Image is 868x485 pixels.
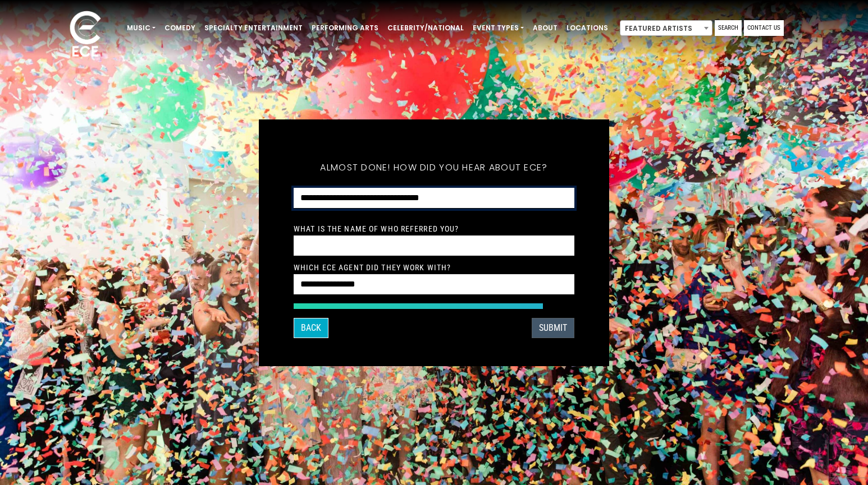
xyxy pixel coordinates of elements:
a: Comedy [160,19,200,38]
label: What is the Name of Who Referred You? [294,224,459,234]
a: Search [715,20,742,36]
a: Specialty Entertainment [200,19,307,38]
button: SUBMIT [532,318,574,338]
a: Contact Us [744,20,784,36]
label: Which ECE Agent Did They Work With? [294,262,451,272]
span: Featured Artists [620,21,712,36]
button: Back [294,318,328,338]
span: Featured Artists [620,20,712,36]
img: ece_new_logo_whitev2-1.png [57,8,113,62]
a: Locations [562,19,613,38]
a: About [528,19,562,38]
a: Music [122,19,160,38]
h5: Almost done! How did you hear about ECE? [294,147,574,188]
a: Performing Arts [307,19,383,38]
select: How did you hear about ECE [294,188,574,209]
a: Celebrity/National [383,19,468,38]
a: Event Types [468,19,528,38]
